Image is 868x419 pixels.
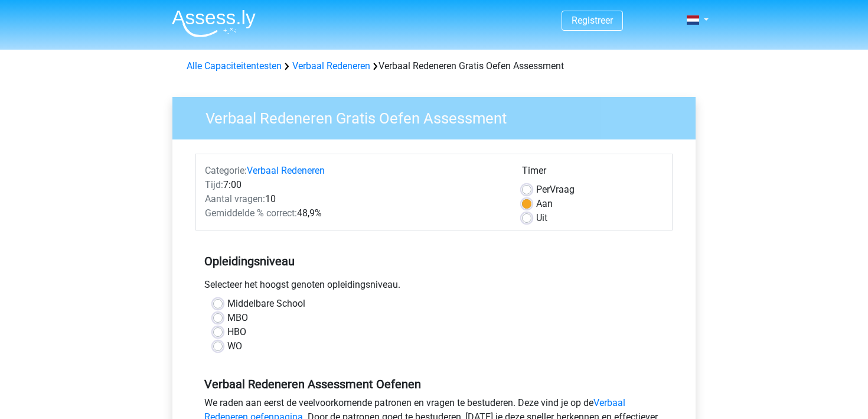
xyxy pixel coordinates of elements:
div: Timer [522,164,663,183]
a: Registreer [572,15,613,26]
span: Gemiddelde % correct: [205,207,297,219]
a: Verbaal Redeneren [247,165,325,176]
h3: Verbaal Redeneren Gratis Oefen Assessment [191,105,687,128]
div: 10 [196,192,513,206]
span: Aantal vragen: [205,193,265,204]
span: Tijd: [205,179,223,190]
div: 7:00 [196,178,513,192]
span: Categorie: [205,165,247,176]
a: Verbaal Redeneren [292,60,370,72]
label: MBO [227,311,248,325]
div: Verbaal Redeneren Gratis Oefen Assessment [182,59,686,73]
label: Uit [536,211,547,225]
label: HBO [227,325,246,339]
h5: Opleidingsniveau [204,249,664,273]
div: 48,9% [196,206,513,220]
a: Alle Capaciteitentesten [187,60,282,72]
span: Per [536,184,550,195]
label: Vraag [536,183,575,197]
div: Selecteer het hoogst genoten opleidingsniveau. [195,278,673,297]
h5: Verbaal Redeneren Assessment Oefenen [204,377,664,391]
label: Aan [536,197,553,211]
label: WO [227,339,242,353]
label: Middelbare School [227,297,305,311]
img: Assessly [172,9,256,37]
